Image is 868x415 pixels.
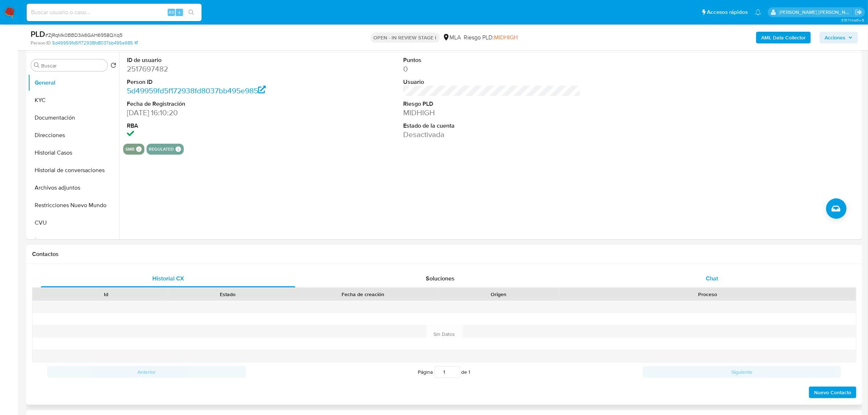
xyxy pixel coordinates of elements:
[418,366,471,378] span: Página de
[643,366,841,378] button: Siguiente
[149,148,174,151] button: regulated
[127,100,304,108] dt: Fecha de Registración
[756,32,811,43] button: AML Data Collector
[28,232,119,249] button: Items
[127,85,266,96] a: 5d49959fd5f172938fd8037bb495e985
[403,129,580,140] dd: Desactivada
[32,251,856,258] h1: Contactos
[820,32,858,43] button: Acciones
[28,214,119,232] button: CVU
[28,162,119,179] button: Historial de conversaciones
[28,127,119,144] button: Direcciones
[469,368,471,376] span: 1
[403,100,580,108] dt: Riesgo PLD
[464,34,518,42] span: Riesgo PLD:
[814,387,851,397] span: Nuevo Contacto
[564,291,851,298] div: Proceso
[761,32,806,43] b: AML Data Collector
[28,92,119,109] button: KYC
[443,291,554,298] div: Origen
[127,122,304,130] dt: RBA
[403,122,580,130] dt: Estado de la cuenta
[403,64,580,74] dd: 0
[127,78,304,86] dt: Person ID
[152,274,184,283] span: Historial CX
[184,7,199,18] button: search-icon
[293,291,433,298] div: Fecha de creación
[28,144,119,162] button: Historial Casos
[371,32,440,43] p: OPEN - IN REVIEW STAGE I
[178,9,180,16] span: s
[706,274,718,283] span: Chat
[50,291,161,298] div: Id
[168,9,174,16] span: Alt
[127,64,304,74] dd: 2517697482
[52,40,138,46] a: 5d49959fd5f172938fd8037bb495e985
[110,62,116,70] button: Volver al orden por defecto
[28,109,119,127] button: Documentación
[47,366,246,378] button: Anterior
[41,62,105,69] input: Buscar
[45,31,122,39] span: # ZjRqMk0BBD3A6GAH6958QXq5
[31,40,51,46] b: Person ID
[494,33,518,42] span: MIDHIGH
[825,32,845,43] span: Acciones
[841,17,864,23] span: 3.157.1-hotfix-5
[28,74,119,92] button: General
[127,108,304,118] dd: [DATE] 16:10:20
[755,9,761,15] a: Notificaciones
[779,9,853,16] p: mayra.pernia@mercadolibre.com
[443,34,461,42] div: MLA
[426,274,455,283] span: Soluciones
[707,8,748,16] span: Accesos rápidos
[855,8,863,16] a: Salir
[27,8,202,17] input: Buscar usuario o caso...
[809,387,856,398] button: Nuevo Contacto
[34,62,40,68] button: Buscar
[403,78,580,86] dt: Usuario
[172,291,283,298] div: Estado
[403,56,580,64] dt: Puntos
[127,56,304,64] dt: ID de usuario
[125,148,135,151] button: smb
[28,179,119,197] button: Archivos adjuntos
[403,108,580,118] dd: MIDHIGH
[31,28,45,40] b: PLD
[28,197,119,214] button: Restricciones Nuevo Mundo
